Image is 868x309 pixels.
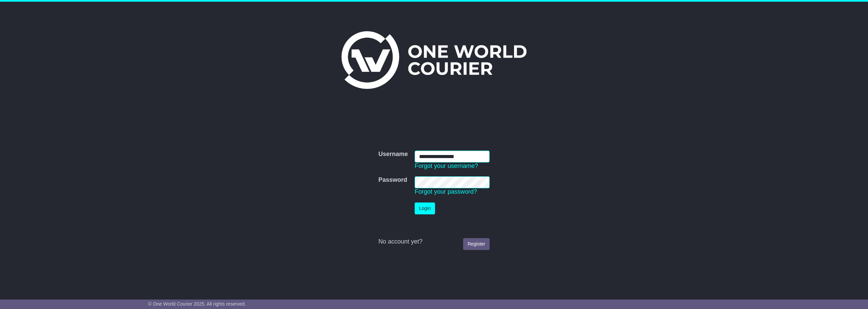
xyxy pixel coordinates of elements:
[341,31,527,89] img: One World
[415,162,478,169] a: Forgot your username?
[415,202,435,214] button: Login
[378,238,490,246] div: No account yet?
[148,301,246,307] span: © One World Courier 2025. All rights reserved.
[415,188,477,195] a: Forgot your password?
[378,176,407,184] label: Password
[378,151,408,158] label: Username
[463,238,490,250] a: Register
